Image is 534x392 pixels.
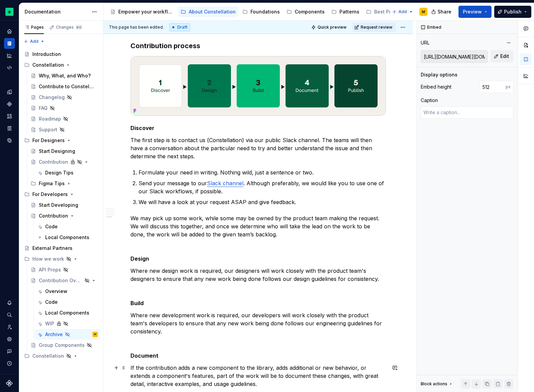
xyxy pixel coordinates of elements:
div: Why, What, and Who? [39,72,91,79]
div: For Designers [32,137,65,144]
a: Contribution [28,210,100,221]
span: Quick preview [318,25,347,30]
div: Constellation [32,62,64,68]
a: API Props [28,264,100,275]
div: Changelog [39,94,65,101]
button: Edit [491,50,513,62]
strong: Document [130,352,158,359]
div: M [94,331,96,338]
div: External Partners [32,245,72,252]
button: Contact support [4,346,15,357]
div: Contribution [39,213,68,219]
div: Constellation [32,353,64,359]
a: Design tokens [4,87,15,97]
div: Constellation [22,351,100,361]
div: Design Tips [45,169,73,176]
div: Start Designing [39,148,75,155]
a: Local Components [34,307,100,318]
a: Contribute to Constellation [28,81,100,92]
div: Constellation [22,60,100,70]
a: Roadmap [28,113,100,124]
a: Code automation [4,62,15,73]
a: Design Tips [34,167,100,178]
a: Local Components [34,232,100,243]
a: Overview [34,286,100,297]
a: Supernova Logo [6,380,13,387]
p: Send your message to our . Although preferably, we would like you to use one of our Slack workflo... [139,179,386,195]
button: Notifications [4,297,15,308]
img: d602db7a-5e75-4dfe-a0a4-4b8163c7bad2.png [5,8,13,16]
a: Storybook stories [4,123,15,134]
div: WIP [45,320,54,327]
p: Formulate your need in writing. Nothing wild, just a sentence or two. [139,168,386,176]
div: Figma Tips [28,178,100,189]
div: Draft [169,23,190,31]
a: Contribution Overview [28,275,100,286]
a: Support [28,124,100,135]
p: If the contribution adds a new component to the library, adds additional or new behavior, or exte... [130,364,386,388]
div: Introduction [32,51,61,58]
a: Analytics [4,50,15,61]
button: Share [428,6,456,18]
strong: Design [130,255,149,262]
div: API Props [39,266,61,273]
a: Code [34,297,100,307]
span: Add [30,39,38,44]
a: Code [34,221,100,232]
a: Start Designing [28,146,100,157]
a: Slack channel [207,180,243,187]
a: Patterns [329,6,362,17]
a: FAQ [28,103,100,113]
div: Components [295,8,325,15]
a: ArchiveM [34,329,100,340]
div: For Developers [22,189,100,200]
div: Page tree [22,49,100,361]
div: Foundations [250,8,280,15]
div: Pages [24,25,44,30]
a: Group Components [28,340,100,351]
a: Home [4,26,15,37]
a: Components [4,99,15,109]
div: Overview [45,288,67,295]
span: 60 [75,25,83,30]
div: Documentation [25,8,88,15]
a: WIP [34,318,100,329]
div: URL [421,39,429,46]
a: Introduction [22,49,100,60]
div: Code [45,299,58,305]
a: Start Developing [28,200,100,210]
input: 100 [480,81,506,93]
div: FAQ [39,105,48,111]
span: Edit [500,53,509,60]
a: Documentation [4,38,15,49]
div: Best Practices [374,8,408,15]
button: Publish [494,6,531,18]
div: Patterns [339,8,359,15]
div: Archive [45,331,63,338]
button: Add [22,37,47,46]
img: 7ab82921-a896-4f6b-b93f-0571315c9768.png [131,56,386,116]
a: Settings [4,334,15,345]
div: For Developers [32,191,68,198]
div: Empower your workflow. Build incredible experiences. [118,8,174,15]
p: Where new development work is required, our developers will work closely with the product team's ... [130,311,386,335]
a: About Constellation [178,6,238,17]
div: Contribution Overview [39,277,82,284]
a: Changelog [28,92,100,103]
a: Foundations [240,6,283,17]
span: This page has been edited. [109,25,164,30]
p: We will have a look at your request ASAP and give feedback. [139,198,386,206]
p: Where new design work is required, our designers will work closely with the product team's design... [130,267,386,283]
button: Search ⌘K [4,309,15,320]
div: Roadmap [39,116,61,122]
div: Contribute to Constellation [39,83,94,90]
span: Preview [463,8,482,15]
div: Caption [421,97,438,104]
